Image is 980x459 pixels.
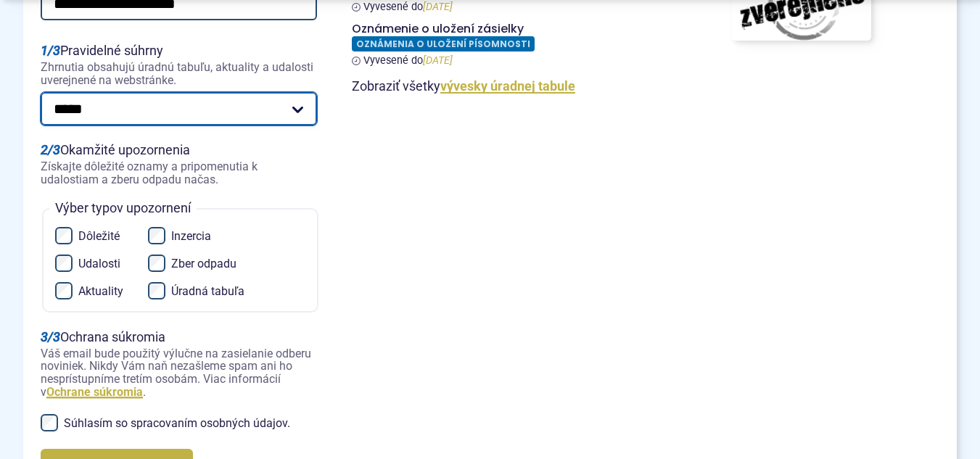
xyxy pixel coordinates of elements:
span: Dôležité [78,230,136,243]
span: Aktuality [78,285,136,298]
span: Pravidelné súhrny [41,44,317,86]
span: Súhlasím so spracovaním osobných údajov. [64,417,317,430]
strong: 3/3 [41,329,60,344]
span: Okamžité upozornenia [41,143,317,186]
select: 1/3Pravidelné súhrnyZhrnutia obsahujú úradnú tabuľu, aktuality a udalosti uverejnené na webstránke. [41,92,317,125]
span: Inzercia [171,230,229,243]
input: Zber odpadu [148,255,165,272]
a: Ochrane súkromia [46,385,143,399]
span: Zber odpadu [171,257,236,270]
span: Zhrnutia obsahujú úradnú tabuľu, aktuality a udalosti uverejnené na webstránke. [41,61,317,86]
legend: Výber typov upozornení [49,197,197,220]
input: Úradná tabuľa [148,282,165,299]
span: Úradná tabuľa [171,285,244,298]
h4: Oznámenie o uložení zásielky [352,22,628,36]
input: Inzercia [148,227,165,244]
span: Udalosti [78,257,136,270]
strong: 1/3 [41,43,60,58]
a: Zobraziť celú úradnú tabuľu [440,78,575,94]
input: Súhlasím so spracovaním osobných údajov. [41,414,58,431]
input: Aktuality [55,282,73,299]
p: Zobraziť všetky [352,78,628,95]
input: Udalosti [55,255,73,272]
a: Oznámenie o uložení zásielky Oznámenia o uložení písomnosti Vyvesené do[DATE] [352,22,628,67]
input: Dôležité [55,227,73,244]
span: Váš email bude použitý výlučne na zasielanie odberu noviniek. Nikdy Vám naň nezašleme spam ani ho... [41,347,317,398]
strong: 2/3 [41,142,60,157]
span: Získajte dôležité oznamy a pripomenutia k udalostiam a zberu odpadu načas. [41,160,317,186]
span: Ochrana súkromia [41,330,317,398]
